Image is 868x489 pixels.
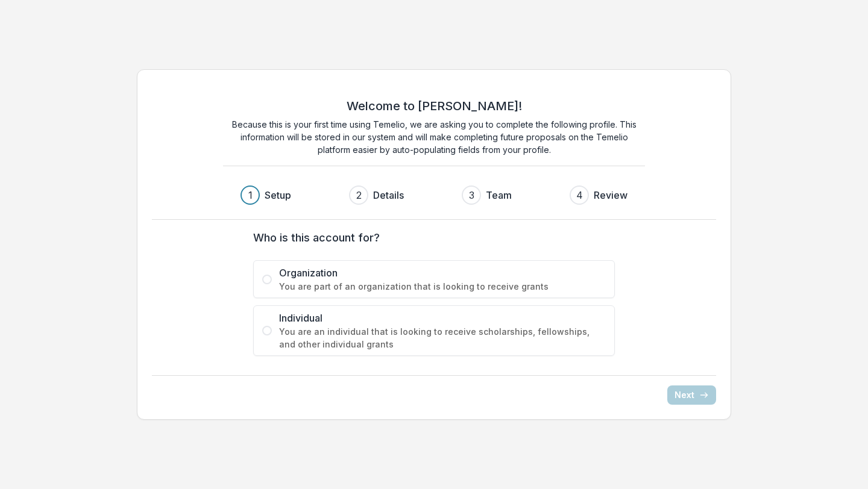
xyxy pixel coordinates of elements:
h3: Review [594,188,627,202]
div: 4 [576,188,583,202]
p: Because this is your first time using Temelio, we are asking you to complete the following profil... [223,118,645,156]
span: You are part of an organization that is looking to receive grants [279,280,606,293]
div: Progress [241,185,627,205]
h3: Team [486,188,512,202]
h3: Details [373,188,404,202]
span: Individual [279,311,606,325]
h2: Welcome to [PERSON_NAME]! [347,99,522,113]
span: You are an individual that is looking to receive scholarships, fellowships, and other individual ... [279,325,606,350]
span: Organization [279,266,606,280]
button: Next [667,385,716,405]
div: 3 [469,188,474,202]
h3: Setup [265,188,291,202]
label: Who is this account for? [253,229,608,246]
div: 1 [248,188,253,202]
div: 2 [356,188,362,202]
